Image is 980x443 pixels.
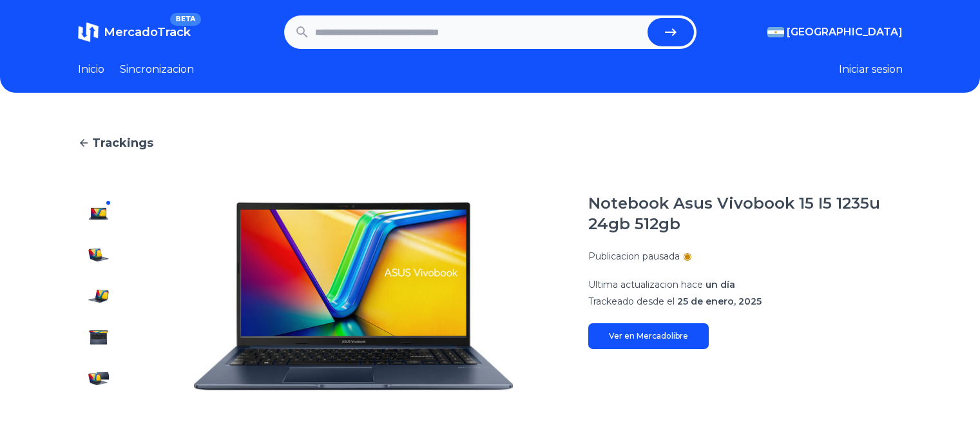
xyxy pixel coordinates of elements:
span: Trackings [92,134,153,152]
a: MercadoTrackBETA [78,22,191,42]
img: Notebook Asus Vivobook 15 I5 1235u 24gb 512gb [88,203,109,224]
img: Argentina [767,27,784,37]
span: [GEOGRAPHIC_DATA] [787,24,903,40]
span: 25 de enero, 2025 [677,296,762,307]
a: Sincronizacion [120,62,194,77]
img: Notebook Asus Vivobook 15 I5 1235u 24gb 512gb [88,245,109,265]
h1: Notebook Asus Vivobook 15 I5 1235u 24gb 512gb [588,193,903,234]
img: Notebook Asus Vivobook 15 I5 1235u 24gb 512gb [88,327,109,348]
a: Inicio [78,62,104,77]
img: MercadoTrack [78,22,99,42]
img: Notebook Asus Vivobook 15 I5 1235u 24gb 512gb [88,286,109,306]
span: MercadoTrack [104,25,191,39]
button: Iniciar sesion [839,62,903,77]
span: Ultima actualizacion hace [588,279,703,290]
a: Ver en Mercadolibre [588,323,709,349]
p: Publicacion pausada [588,250,680,263]
img: Notebook Asus Vivobook 15 I5 1235u 24gb 512gb [145,193,562,399]
span: BETA [170,13,200,26]
a: Trackings [78,134,903,152]
button: [GEOGRAPHIC_DATA] [767,24,903,40]
img: Notebook Asus Vivobook 15 I5 1235u 24gb 512gb [88,368,109,389]
span: Trackeado desde el [588,296,675,307]
span: un día [706,279,735,290]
